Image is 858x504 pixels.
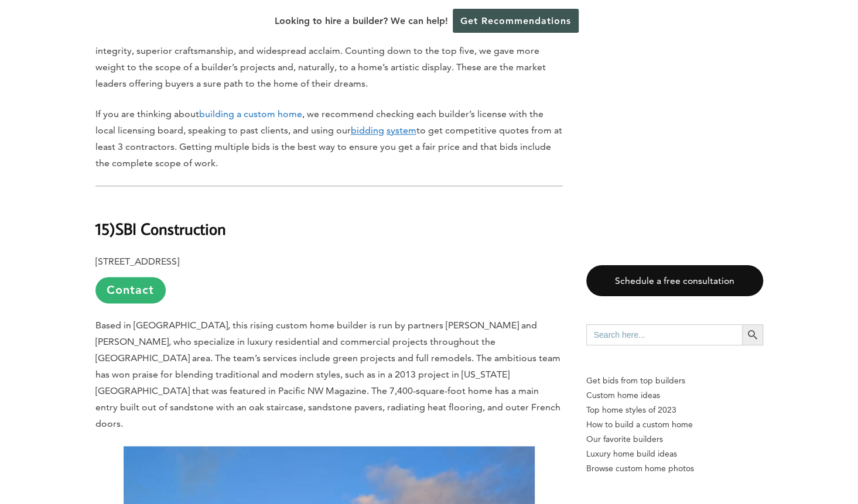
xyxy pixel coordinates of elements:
a: Custom home ideas [586,388,763,403]
a: Our favorite builders [586,432,763,447]
a: Schedule a free consultation [586,265,763,296]
b: SBI Construction [115,218,226,239]
a: Get Recommendations [453,9,579,33]
p: [STREET_ADDRESS] [95,253,563,303]
a: How to build a custom home [586,417,763,432]
a: building a custom home [199,108,302,119]
u: system [387,125,416,136]
a: Top home styles of 2023 [586,403,763,417]
a: Browse custom home photos [586,461,763,476]
p: If you are thinking about , we recommend checking each builder’s license with the local licensing... [95,106,563,172]
input: Search here... [586,324,742,345]
svg: Search [746,328,759,341]
b: 15) [95,218,115,239]
p: Get bids from top builders [586,373,763,388]
a: Contact [95,277,166,303]
u: bidding [351,125,384,136]
iframe: Drift Widget Chat Controller [633,420,844,490]
span: Based in [GEOGRAPHIC_DATA], this rising custom home builder is run by partners [PERSON_NAME] and ... [95,320,560,429]
a: Luxury home build ideas [586,447,763,461]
